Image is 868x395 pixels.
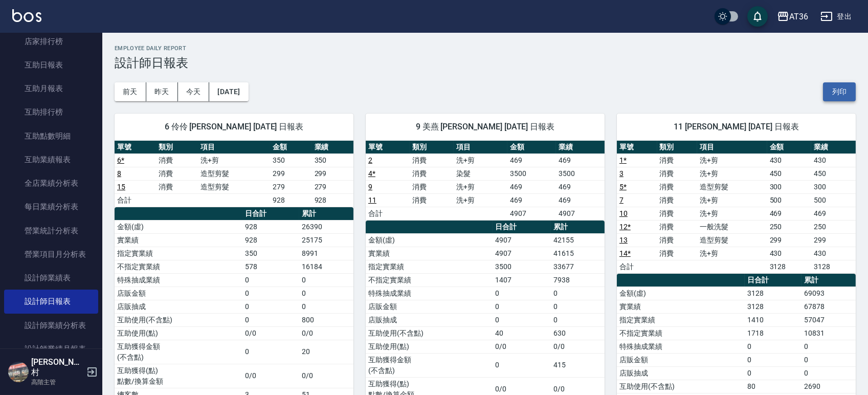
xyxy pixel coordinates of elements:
[811,247,856,260] td: 430
[115,340,242,364] td: 互助獲得金額 (不含點)
[551,260,605,273] td: 33677
[12,9,41,22] img: Logo
[493,247,550,260] td: 4907
[4,314,98,337] a: 設計師業績分析表
[366,326,493,340] td: 互助使用(不含點)
[745,380,801,393] td: 80
[802,366,856,380] td: 0
[366,273,493,287] td: 不指定實業績
[410,141,454,154] th: 類別
[312,141,353,154] th: 業績
[556,207,605,220] td: 4907
[242,260,299,273] td: 578
[619,169,624,178] a: 3
[493,233,550,247] td: 4907
[115,300,242,313] td: 店販抽成
[657,180,698,193] td: 消費
[767,247,812,260] td: 430
[378,122,592,132] span: 9 美燕 [PERSON_NAME] [DATE] 日報表
[4,337,98,361] a: 設計師業績月報表
[115,326,242,340] td: 互助使用(點)
[493,340,550,353] td: 0/0
[745,366,801,380] td: 0
[767,193,812,207] td: 500
[270,180,311,193] td: 279
[657,153,698,167] td: 消費
[811,220,856,233] td: 250
[507,180,556,193] td: 469
[802,353,856,366] td: 0
[454,180,507,193] td: 洗+剪
[270,153,311,167] td: 350
[312,153,353,167] td: 350
[156,180,197,193] td: 消費
[697,207,767,220] td: 洗+剪
[4,219,98,243] a: 營業統計分析表
[551,326,605,340] td: 630
[657,167,698,180] td: 消費
[299,287,353,300] td: 0
[242,340,299,364] td: 0
[617,366,745,380] td: 店販抽成
[767,220,812,233] td: 250
[811,180,856,193] td: 300
[697,247,767,260] td: 洗+剪
[802,326,856,340] td: 10831
[697,141,767,154] th: 項目
[811,141,856,154] th: 業績
[657,220,698,233] td: 消費
[454,141,507,154] th: 項目
[657,141,698,154] th: 類別
[493,300,550,313] td: 0
[366,247,493,260] td: 實業績
[745,287,801,300] td: 3128
[493,221,550,234] th: 日合計
[4,266,98,290] a: 設計師業績表
[816,7,856,26] button: 登出
[115,220,242,233] td: 金額(虛)
[617,287,745,300] td: 金額(虛)
[299,233,353,247] td: 25175
[410,193,454,207] td: 消費
[115,193,156,207] td: 合計
[551,300,605,313] td: 0
[299,313,353,326] td: 800
[745,274,801,287] th: 日合計
[242,273,299,287] td: 0
[127,122,341,132] span: 6 伶伶 [PERSON_NAME] [DATE] 日報表
[617,380,745,393] td: 互助使用(不含點)
[31,378,83,387] p: 高階主管
[507,153,556,167] td: 469
[299,247,353,260] td: 8991
[115,82,146,101] button: 前天
[242,207,299,221] th: 日合計
[811,193,856,207] td: 500
[410,167,454,180] td: 消費
[767,180,812,193] td: 300
[299,326,353,340] td: 0/0
[551,340,605,353] td: 0/0
[115,247,242,260] td: 指定實業績
[551,353,605,377] td: 415
[299,364,353,388] td: 0/0
[493,273,550,287] td: 1407
[198,167,270,180] td: 造型剪髮
[773,6,812,27] button: AT36
[493,353,550,377] td: 0
[811,153,856,167] td: 430
[657,233,698,247] td: 消費
[507,167,556,180] td: 3500
[178,82,210,101] button: 今天
[507,207,556,220] td: 4907
[115,364,242,388] td: 互助獲得(點) 點數/換算金額
[4,171,98,195] a: 全店業績分析表
[493,313,550,326] td: 0
[312,167,353,180] td: 299
[802,313,856,326] td: 57047
[115,45,856,52] h2: Employee Daily Report
[811,233,856,247] td: 299
[242,364,299,388] td: 0/0
[507,141,556,154] th: 金額
[802,380,856,393] td: 2690
[4,290,98,313] a: 設計師日報表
